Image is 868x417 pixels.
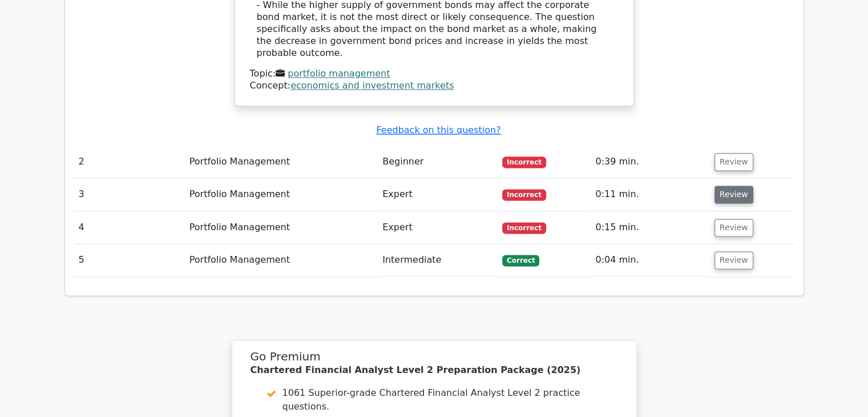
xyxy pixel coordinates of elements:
td: 3 [74,178,185,211]
td: Beginner [378,146,498,178]
td: 0:39 min. [591,146,709,178]
span: Incorrect [502,189,546,201]
a: Feedback on this question? [376,125,500,135]
button: Review [714,153,753,171]
span: Correct [502,255,539,266]
td: 0:04 min. [591,244,709,276]
td: Portfolio Management [185,146,378,178]
td: Expert [378,211,498,244]
td: Intermediate [378,244,498,276]
button: Review [714,186,753,203]
td: Expert [378,178,498,211]
span: Incorrect [502,222,546,234]
span: Incorrect [502,157,546,168]
a: portfolio management [288,68,390,79]
td: Portfolio Management [185,211,378,244]
td: 0:15 min. [591,211,709,244]
td: 2 [74,146,185,178]
button: Review [714,251,753,269]
td: Portfolio Management [185,244,378,276]
td: 0:11 min. [591,178,709,211]
td: 5 [74,244,185,276]
td: 4 [74,211,185,244]
div: Concept: [250,80,619,92]
button: Review [714,219,753,236]
td: Portfolio Management [185,178,378,211]
a: economics and investment markets [290,80,454,91]
div: Topic: [250,68,619,80]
